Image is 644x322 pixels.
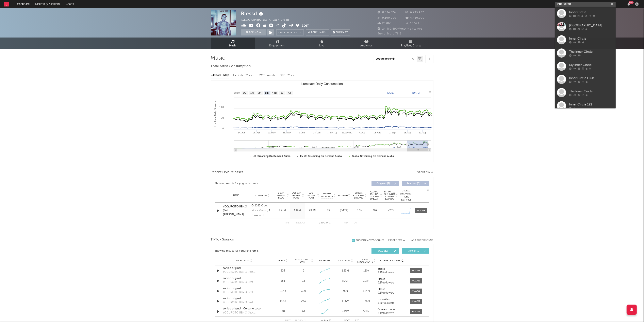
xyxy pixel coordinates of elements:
span: TikTok Sounds [211,237,234,242]
button: Previous [295,222,306,224]
text: [DATE] [412,91,420,94]
text: 18. Aug [373,131,381,134]
div: 150k [357,269,376,273]
div: YOGURCITO REMIX (feat. [PERSON_NAME], [PERSON_NAME]) [223,270,265,274]
div: [GEOGRAPHIC_DATA] [569,23,614,28]
text: 10M [219,106,224,108]
a: Coreano Loco [378,308,406,311]
span: Estimated % Playlist Streams Last Day [384,191,395,200]
span: to [321,222,324,224]
div: 12.4k [274,289,292,293]
div: 9.1M followers [378,292,406,294]
div: Showing results for [215,181,322,186]
span: Videos (last 7 days) [294,258,311,263]
button: + Add TikTok Sound [409,239,433,241]
span: Total Artist Consumption [211,64,251,69]
span: of [326,222,329,224]
button: Edit [302,24,309,29]
div: YOGURCITO REMIX (feat. [PERSON_NAME], [PERSON_NAME]) [223,205,250,217]
div: N/A [369,209,382,213]
text: 9. Jun [299,131,305,134]
a: Benchmark [306,29,329,35]
span: Copyright [255,194,267,197]
text: 0 [222,127,224,130]
span: Global ATD Audio Streams [353,192,364,199]
span: Summary [336,31,348,34]
div: sonido original - Coreano Loco [223,307,265,311]
span: Global Rolling 7D Audio Streams [369,191,380,200]
a: Live [300,38,344,49]
div: 5.8M followers [378,302,406,305]
a: Inner Circle Club [555,73,616,86]
strong: Blessd [378,278,385,280]
span: 18,523 [406,22,419,25]
button: Originals(1) [371,181,399,186]
strong: Blessd [378,288,385,291]
span: 9,100,000 [378,17,396,19]
div: Luminate - Daily [211,72,229,79]
span: Originals ( 1 ) [374,182,393,185]
span: Features ( 0 ) [404,182,423,185]
div: Showing results for [215,248,322,254]
text: 5M [220,117,224,119]
span: Benchmark [311,30,327,35]
span: Jump Score: 78.6 [378,32,402,35]
span: Spotify Popularity [321,192,333,198]
text: 6m [265,92,268,94]
text: 4. Aug [359,131,365,134]
div: ~ 20 % [384,209,398,213]
div: YOGURCITO REMIX (feat. [PERSON_NAME], [PERSON_NAME]) [223,280,265,284]
a: sonido original [223,297,265,301]
input: Search for artists [555,2,616,7]
button: Last [354,320,359,322]
button: Export CSV [417,171,433,174]
div: 3.5M [353,209,367,213]
text: 3m [258,92,261,94]
text: All [288,92,291,94]
div: yogurcito remix [239,249,259,253]
div: Name [223,194,250,197]
button: Official(1) [402,248,429,254]
span: Sound Name [236,260,250,262]
button: UGC(52) [371,248,399,254]
div: 9.1M followers [378,281,406,284]
button: First [285,222,291,224]
div: 1 1 1 [314,221,336,225]
a: Blessd [378,278,406,281]
div: Show 3 Removed Sounds [356,239,384,242]
a: Inner Circle 122 [555,99,616,112]
span: ATD Spotify Plays [306,192,317,199]
button: Export CSV [389,239,405,241]
strong: Coreano Loco [378,308,395,311]
text: → [406,91,408,94]
a: sonido original [223,276,265,280]
button: Features(0) [402,181,429,186]
span: Videos [278,260,285,262]
div: 15.5k [274,299,292,303]
a: Playlists/Charts [389,38,433,49]
span: Live [319,43,325,48]
a: Blessd [378,288,406,291]
a: Inner Circle [555,7,616,20]
a: sonido original [223,266,265,270]
span: Total Views [338,260,350,262]
div: 2.5k [301,299,306,303]
text: 15. Sep [403,131,411,134]
div: 9.1M followers [378,271,406,274]
div: 3.24M [357,289,376,293]
div: OCC - Weekly [280,72,296,79]
div: 529k [357,309,376,313]
div: © 2025 Cigol Music Group, A Division of Globalatino Music Partners, distributed by Warner Music L... [251,203,274,218]
a: Inner Circle [555,33,616,46]
span: 25,863 [378,22,392,25]
div: 1.19M [291,209,304,213]
text: 23. Jun [313,131,320,134]
div: yogurcito remix [239,181,259,186]
input: Search by song name or URL [374,57,417,61]
div: [DATE] [337,209,351,213]
div: sonido original [223,287,265,291]
span: of [326,320,328,322]
button: Summary [331,29,350,35]
div: YOGURCITO REMIX (feat. [PERSON_NAME], [PERSON_NAME]) [223,301,265,305]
